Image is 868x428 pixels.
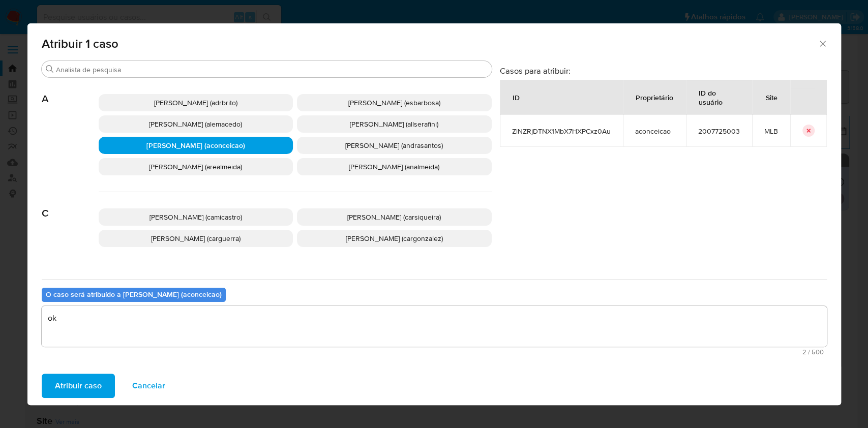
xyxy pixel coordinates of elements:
[500,66,827,76] h3: Casos para atribuir:
[99,137,293,154] div: [PERSON_NAME] (aconceicao)
[345,140,443,150] span: [PERSON_NAME] (andrasantos)
[149,212,242,222] span: [PERSON_NAME] (camicastro)
[297,137,492,154] div: [PERSON_NAME] (andrasantos)
[46,65,54,73] button: Procurar
[146,140,245,150] span: [PERSON_NAME] (aconceicao)
[764,127,778,136] span: MLB
[297,115,492,133] div: [PERSON_NAME] (allserafini)
[99,230,293,247] div: [PERSON_NAME] (carguerra)
[46,289,222,299] b: O caso será atribuído a [PERSON_NAME] (aconceicao)
[99,158,293,175] div: [PERSON_NAME] (arealmeida)
[99,94,293,111] div: [PERSON_NAME] (adrbrito)
[623,85,685,109] div: Proprietário
[500,85,532,109] div: ID
[45,349,824,355] span: Máximo de 500 caracteres
[818,39,827,48] button: Fechar a janela
[149,162,242,172] span: [PERSON_NAME] (arealmeida)
[42,78,99,105] span: A
[635,127,674,136] span: aconceicao
[154,98,237,108] span: [PERSON_NAME] (adrbrito)
[99,208,293,226] div: [PERSON_NAME] (camicastro)
[151,233,241,243] span: [PERSON_NAME] (carguerra)
[350,119,438,129] span: [PERSON_NAME] (allserafini)
[55,375,102,397] span: Atribuir caso
[297,94,492,111] div: [PERSON_NAME] (esbarbosa)
[348,98,440,108] span: [PERSON_NAME] (esbarbosa)
[42,374,115,398] button: Atribuir caso
[149,119,242,129] span: [PERSON_NAME] (alemacedo)
[512,127,611,136] span: ZlNZRjDTNX1MbX7HXPCxz0Au
[42,38,818,50] span: Atribuir 1 caso
[297,158,492,175] div: [PERSON_NAME] (analmeida)
[686,80,752,114] div: ID do usuário
[698,127,740,136] span: 2007725003
[27,23,841,405] div: assign-modal
[42,192,99,220] span: C
[132,375,165,397] span: Cancelar
[347,212,441,222] span: [PERSON_NAME] (carsiqueira)
[297,230,492,247] div: [PERSON_NAME] (cargonzalez)
[119,374,178,398] button: Cancelar
[42,306,827,347] textarea: ok
[56,65,488,74] input: Analista de pesquisa
[802,125,815,137] button: icon-button
[99,115,293,133] div: [PERSON_NAME] (alemacedo)
[349,162,439,172] span: [PERSON_NAME] (analmeida)
[346,233,443,243] span: [PERSON_NAME] (cargonzalez)
[297,208,492,226] div: [PERSON_NAME] (carsiqueira)
[754,85,790,109] div: Site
